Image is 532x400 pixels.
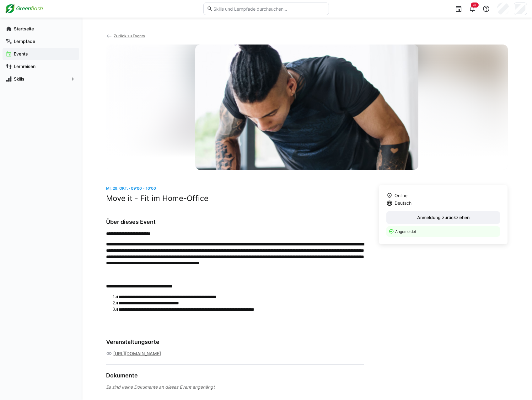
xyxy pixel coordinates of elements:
[395,192,407,199] span: Online
[473,3,477,7] span: 9+
[106,218,364,225] h3: Über dieses Event
[395,200,411,206] span: Deutsch
[106,34,145,38] a: Zurück zu Events
[106,194,364,203] h2: Move it - Fit im Home-Office
[114,34,145,38] span: Zurück zu Events
[106,339,364,345] h3: Veranstaltungsorte
[213,6,325,12] input: Skills und Lernpfade durchsuchen…
[386,211,500,224] button: Anmeldung zurückziehen
[106,372,364,379] h3: Dokumente
[416,214,470,221] span: Anmeldung zurückziehen
[106,384,364,390] div: Es sind keine Dokumente an dieses Event angehängt
[395,229,497,234] p: Angemeldet
[106,186,156,191] span: Mi, 29. Okt. · 09:00 - 10:00
[113,350,161,357] a: [URL][DOMAIN_NAME]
